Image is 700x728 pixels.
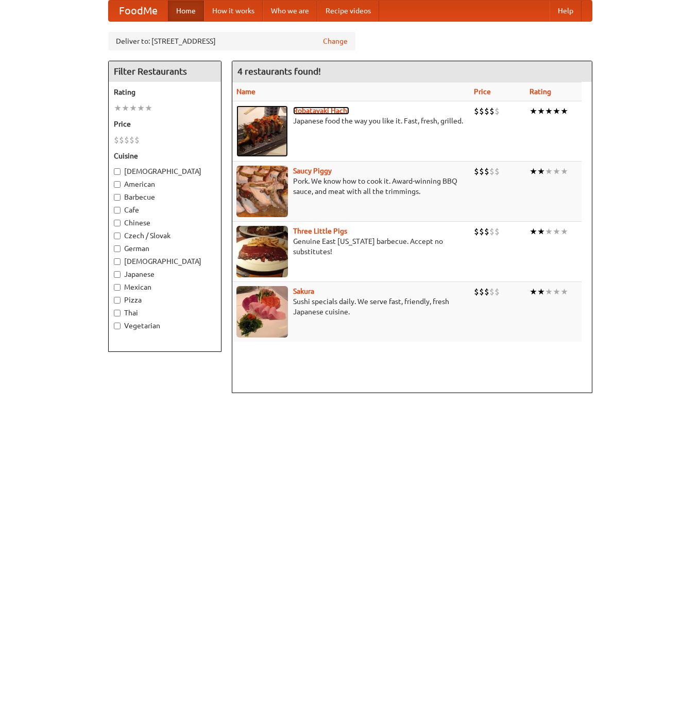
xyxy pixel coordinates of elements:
a: Recipe videos [317,1,379,21]
h5: Price [114,119,216,129]
a: Price [474,87,491,96]
input: Thai [114,310,121,316]
li: ★ [560,226,568,237]
li: $ [474,166,479,177]
li: $ [474,286,479,297]
img: saucy.jpg [236,166,288,217]
a: Home [168,1,204,21]
li: ★ [537,286,545,297]
li: ★ [530,166,537,177]
input: Japanese [114,271,121,278]
input: Pizza [114,297,121,304]
h5: Cuisine [114,151,216,161]
li: $ [129,134,134,146]
li: ★ [553,105,560,117]
li: ★ [553,286,560,297]
li: ★ [530,226,537,237]
li: $ [479,166,484,177]
li: ★ [537,226,545,237]
li: $ [134,134,140,146]
li: $ [494,166,500,177]
li: $ [479,226,484,237]
li: $ [489,226,494,237]
li: $ [114,134,119,146]
input: Barbecue [114,194,121,201]
li: $ [479,286,484,297]
input: Vegetarian [114,323,121,329]
li: $ [494,226,500,237]
input: [DEMOGRAPHIC_DATA] [114,168,121,175]
li: ★ [114,102,122,114]
label: [DEMOGRAPHIC_DATA] [114,256,216,267]
li: $ [494,286,500,297]
input: American [114,181,121,188]
li: ★ [545,226,553,237]
li: ★ [560,166,568,177]
a: Sakura [293,287,314,295]
a: Name [236,87,255,96]
p: Pork. We know how to cook it. Award-winning BBQ sauce, and meat with all the trimmings. [236,176,466,197]
label: Chinese [114,218,216,228]
input: Chinese [114,220,121,226]
li: ★ [560,286,568,297]
label: Barbecue [114,192,216,202]
label: Pizza [114,295,216,305]
li: ★ [545,166,553,177]
p: Sushi specials daily. We serve fast, friendly, fresh Japanese cuisine. [236,296,466,317]
li: $ [489,286,494,297]
li: $ [484,105,489,117]
li: ★ [129,102,137,114]
a: FoodMe [109,1,168,21]
a: Change [323,36,348,46]
a: Robatayaki Hachi [293,106,349,115]
li: ★ [537,166,545,177]
input: [DEMOGRAPHIC_DATA] [114,258,121,265]
li: $ [489,166,494,177]
a: Rating [530,87,551,96]
li: $ [489,105,494,117]
input: German [114,245,121,252]
li: $ [119,134,124,146]
label: Vegetarian [114,321,216,331]
li: $ [124,134,129,146]
label: Czech / Slovak [114,230,216,241]
label: Thai [114,308,216,318]
li: $ [479,105,484,117]
div: Deliver to: [STREET_ADDRESS] [108,32,355,50]
a: Who we are [263,1,317,21]
label: American [114,179,216,189]
img: sakura.jpg [236,286,288,338]
h5: Rating [114,87,216,97]
li: $ [494,105,500,117]
li: $ [484,286,489,297]
a: Saucy Piggy [293,167,332,175]
img: robatayaki.jpg [236,105,288,157]
li: ★ [545,105,553,117]
li: ★ [545,286,553,297]
input: Cafe [114,207,121,214]
label: Mexican [114,282,216,292]
li: ★ [145,102,152,114]
li: ★ [553,226,560,237]
a: How it works [204,1,263,21]
b: Three Little Pigs [293,227,347,235]
label: Japanese [114,269,216,279]
ng-pluralize: 4 restaurants found! [237,66,321,76]
li: ★ [537,105,545,117]
li: $ [474,105,479,117]
img: littlepigs.jpg [236,226,288,277]
p: Genuine East [US_STATE] barbecue. Accept no substitutes! [236,236,466,257]
li: ★ [122,102,129,114]
li: ★ [560,105,568,117]
li: ★ [553,166,560,177]
input: Czech / Slovak [114,233,121,239]
li: $ [474,226,479,237]
label: Cafe [114,205,216,215]
li: ★ [530,105,537,117]
li: ★ [137,102,145,114]
label: [DEMOGRAPHIC_DATA] [114,166,216,176]
p: Japanese food the way you like it. Fast, fresh, grilled. [236,116,466,126]
label: German [114,243,216,254]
